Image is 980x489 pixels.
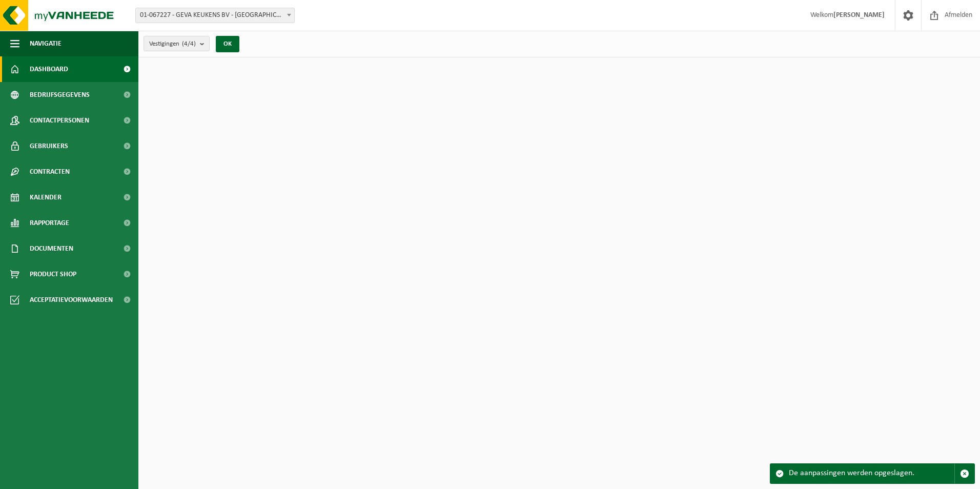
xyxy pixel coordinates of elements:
span: Navigatie [30,31,62,56]
button: OK [216,36,239,52]
span: Vestigingen [149,36,196,52]
button: Vestigingen(4/4) [144,36,210,51]
div: De aanpassingen werden opgeslagen. [789,464,954,483]
span: Acceptatievoorwaarden [30,287,113,313]
span: Contactpersonen [30,108,89,133]
span: Rapportage [30,210,69,236]
span: Documenten [30,236,73,261]
strong: [PERSON_NAME] [833,11,885,19]
count: (4/4) [182,40,196,47]
span: Product Shop [30,261,76,287]
span: 01-067227 - GEVA KEUKENS BV - HARELBEKE [136,8,294,23]
span: Bedrijfsgegevens [30,82,90,108]
span: Gebruikers [30,133,68,159]
span: Dashboard [30,56,68,82]
span: 01-067227 - GEVA KEUKENS BV - HARELBEKE [135,8,295,23]
span: Kalender [30,185,62,210]
span: Contracten [30,159,70,185]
